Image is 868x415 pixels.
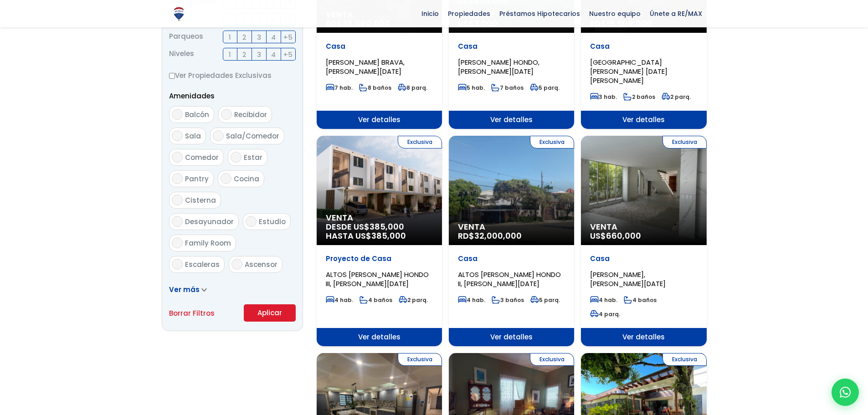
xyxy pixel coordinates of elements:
span: 7 baños [491,84,524,92]
span: Venta [458,222,565,231]
span: Ver detalles [581,111,706,129]
span: Ascensor [245,260,277,269]
input: Estar [231,152,241,163]
span: 5 parq. [530,296,560,304]
span: Ver detalles [449,111,574,129]
input: Escaleras [172,259,183,270]
span: Desayunador [185,217,234,226]
span: 1 [229,49,231,60]
span: Inicio [417,7,443,20]
span: Comedor [185,153,219,162]
input: Recibidor [221,109,232,120]
span: 3 baños [492,296,524,304]
span: 385,000 [371,230,406,241]
span: Estudio [259,217,286,226]
span: 7 hab. [326,84,353,92]
span: [PERSON_NAME], [PERSON_NAME][DATE] [590,270,666,288]
span: Venta [590,222,697,231]
input: Cocina [221,173,231,184]
input: Balcón [172,109,183,120]
p: Proyecto de Casa [326,254,433,263]
span: Ver detalles [449,328,574,346]
span: Niveles [169,48,194,61]
span: 8 baños [359,84,391,92]
span: Parqueos [169,31,203,43]
span: RD$ [458,230,522,241]
span: Sala/Comedor [226,131,279,141]
span: Ver detalles [317,328,442,346]
p: Casa [458,42,565,51]
input: Desayunador [172,216,183,227]
span: 660,000 [606,230,641,241]
a: Exclusiva Venta US$660,000 Casa [PERSON_NAME], [PERSON_NAME][DATE] 4 hab. 4 baños 4 parq. Ver det... [581,136,706,346]
span: DESDE US$ [326,222,433,241]
span: Recibidor [234,110,267,119]
span: Exclusiva [398,136,442,149]
span: [PERSON_NAME] BRAVA, [PERSON_NAME][DATE] [326,57,405,76]
span: Cocina [234,174,259,184]
span: 3 hab. [590,93,617,101]
span: ALTOS [PERSON_NAME] HONDO III, [PERSON_NAME][DATE] [326,270,429,288]
p: Casa [590,254,697,263]
input: Ascensor [231,259,242,270]
span: Venta [326,213,433,222]
span: +5 [283,31,293,43]
span: 5 parq. [530,84,560,92]
span: Ver detalles [317,111,442,129]
span: 4 parq. [590,310,620,318]
span: Pantry [185,174,209,184]
span: Balcón [185,110,209,119]
span: Sala [185,131,201,141]
span: Préstamos Hipotecarios [495,7,585,20]
input: Comedor [172,152,183,163]
span: Únete a RE/MAX [645,7,707,20]
span: Exclusiva [530,136,574,149]
span: 5 hab. [458,84,485,92]
a: Borrar Filtros [169,307,215,319]
span: 385,000 [370,221,404,232]
span: 4 [271,31,276,43]
span: +5 [283,49,293,60]
a: Ver más [169,285,207,294]
span: [GEOGRAPHIC_DATA][PERSON_NAME] [DATE][PERSON_NAME] [590,57,668,85]
button: Aplicar [244,304,296,322]
a: Exclusiva Venta RD$32,000,000 Casa ALTOS [PERSON_NAME] HONDO II, [PERSON_NAME][DATE] 4 hab. 3 bañ... [449,136,574,346]
input: Sala [172,130,183,141]
span: 2 parq. [399,296,428,304]
span: Estar [244,153,262,162]
span: Nuestro equipo [585,7,645,20]
span: US$ [590,230,641,241]
input: Family Room [172,237,183,248]
p: Amenidades [169,90,296,102]
p: Casa [590,42,697,51]
span: Exclusiva [663,136,707,149]
span: 4 baños [360,296,392,304]
span: 3 [257,49,261,60]
a: Exclusiva Venta DESDE US$385,000 HASTA US$385,000 Proyecto de Casa ALTOS [PERSON_NAME] HONDO III,... [317,136,442,346]
span: [PERSON_NAME] HONDO, [PERSON_NAME][DATE] [458,57,539,76]
span: 2 [242,49,246,60]
label: Ver Propiedades Exclusivas [169,70,296,81]
span: 3 [257,31,261,43]
img: Logo de REMAX [171,6,187,22]
span: 2 parq. [662,93,691,101]
span: 4 hab. [590,296,617,304]
input: Estudio [246,216,257,227]
span: Ver detalles [581,328,706,346]
span: Exclusiva [530,353,574,366]
span: 4 baños [624,296,657,304]
p: Casa [326,42,433,51]
span: ALTOS [PERSON_NAME] HONDO II, [PERSON_NAME][DATE] [458,270,561,288]
span: Cisterna [185,195,216,205]
span: Family Room [185,238,231,248]
span: 32,000,000 [474,230,522,241]
span: Exclusiva [663,353,707,366]
span: 2 [242,31,246,43]
span: 1 [229,31,231,43]
input: Pantry [172,173,183,184]
span: HASTA US$ [326,231,433,241]
span: Escaleras [185,260,220,269]
span: 4 [271,49,276,60]
input: Sala/Comedor [213,130,224,141]
span: 4 hab. [458,296,485,304]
